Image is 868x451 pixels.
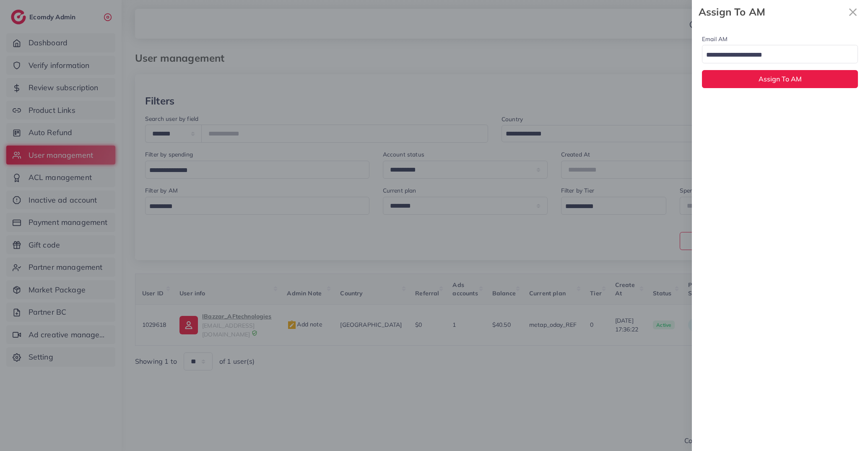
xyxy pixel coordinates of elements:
span: Assign To AM [759,75,802,83]
div: Search for option [702,45,858,63]
svg: x [845,4,861,21]
label: Email AM [702,35,728,43]
input: Search for option [703,49,847,62]
strong: Assign To AM [699,5,845,19]
button: Assign To AM [702,70,858,88]
button: Close [845,3,861,21]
